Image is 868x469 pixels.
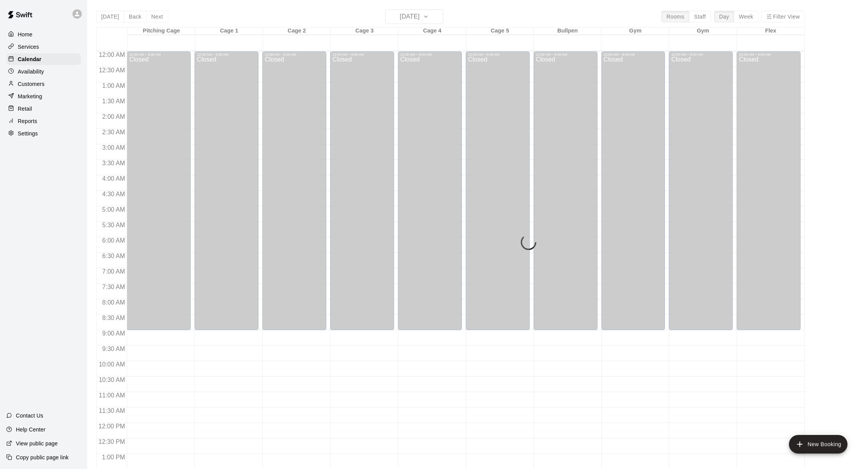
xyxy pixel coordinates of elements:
div: Gym [669,27,737,35]
span: 9:00 AM [100,330,127,337]
p: Reports [18,117,37,125]
div: 12:00 AM – 9:00 AM [739,53,798,56]
p: Retail [18,105,32,113]
p: Settings [18,130,38,137]
div: Closed [536,56,595,333]
div: 12:00 AM – 9:00 AM: Closed [127,51,191,330]
span: 5:00 AM [100,206,127,213]
p: Services [18,43,39,51]
div: Cage 2 [263,27,331,35]
span: 2:00 AM [100,113,127,120]
span: 7:00 AM [100,268,127,275]
div: 12:00 AM – 9:00 AM: Closed [534,51,598,330]
p: Help Center [16,426,45,433]
div: Closed [604,56,663,333]
div: 12:00 AM – 9:00 AM: Closed [262,51,326,330]
div: 12:00 AM – 9:00 AM: Closed [330,51,394,330]
div: 12:00 AM – 9:00 AM [129,53,188,56]
a: Marketing [6,91,81,102]
div: 12:00 AM – 9:00 AM [604,53,663,56]
span: 5:30 AM [100,222,127,228]
div: 12:00 AM – 9:00 AM: Closed [601,51,665,330]
div: 12:00 AM – 9:00 AM [332,53,392,56]
div: 12:00 AM – 9:00 AM: Closed [737,51,801,330]
div: 12:00 AM – 9:00 AM: Closed [195,51,258,330]
a: Services [6,41,81,53]
div: 12:00 AM – 9:00 AM [265,53,324,56]
div: Closed [739,56,798,333]
span: 1:30 AM [100,98,127,104]
span: 9:30 AM [100,346,127,352]
span: 4:00 AM [100,175,127,182]
span: 11:30 AM [97,407,127,414]
span: 10:00 AM [97,361,127,368]
div: 12:00 AM – 9:00 AM [671,53,730,56]
div: 12:00 AM – 9:00 AM [400,53,460,56]
span: 4:30 AM [100,191,127,197]
div: Closed [265,56,324,333]
div: Cage 5 [466,27,534,35]
a: Retail [6,103,81,115]
div: Closed [468,56,527,333]
p: Availability [18,68,44,75]
div: Cage 1 [195,27,263,35]
div: Cage 3 [331,27,398,35]
p: Contact Us [16,412,43,419]
p: View public page [16,440,58,447]
div: Closed [332,56,392,333]
div: Flex [737,27,805,35]
span: 12:00 AM [97,51,127,58]
span: 11:00 AM [97,392,127,399]
div: 12:00 AM – 9:00 AM: Closed [398,51,462,330]
p: Customers [18,80,45,88]
a: Settings [6,128,81,139]
a: Availability [6,66,81,77]
p: Home [18,31,33,38]
div: 12:00 AM – 9:00 AM [197,53,256,56]
span: 6:00 AM [100,237,127,244]
div: Closed [129,56,188,333]
span: 1:00 PM [100,454,127,460]
span: 2:30 AM [100,129,127,135]
a: Customers [6,78,81,90]
div: 12:00 AM – 9:00 AM [536,53,595,56]
div: Pitching Cage [127,27,195,35]
div: 12:00 AM – 9:00 AM [468,53,527,56]
span: 3:30 AM [100,160,127,166]
p: Copy public page link [16,454,69,461]
span: 12:30 PM [96,438,127,445]
p: Marketing [18,92,42,100]
div: Closed [400,56,460,333]
div: 12:00 AM – 9:00 AM: Closed [466,51,530,330]
div: Bullpen [534,27,601,35]
button: add [789,435,847,454]
div: Cage 4 [398,27,466,35]
span: 10:30 AM [97,377,127,383]
div: Closed [671,56,730,333]
span: 7:30 AM [100,284,127,290]
div: 12:00 AM – 9:00 AM: Closed [669,51,733,330]
div: Closed [197,56,256,333]
span: 8:30 AM [100,315,127,321]
span: 6:30 AM [100,253,127,259]
span: 3:00 AM [100,144,127,151]
a: Home [6,29,81,40]
span: 12:00 PM [96,423,127,430]
div: Gym [601,27,669,35]
a: Reports [6,115,81,127]
span: 12:30 AM [97,67,127,74]
p: Calendar [18,55,41,63]
span: 8:00 AM [100,299,127,306]
a: Calendar [6,53,81,65]
span: 1:00 AM [100,82,127,89]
